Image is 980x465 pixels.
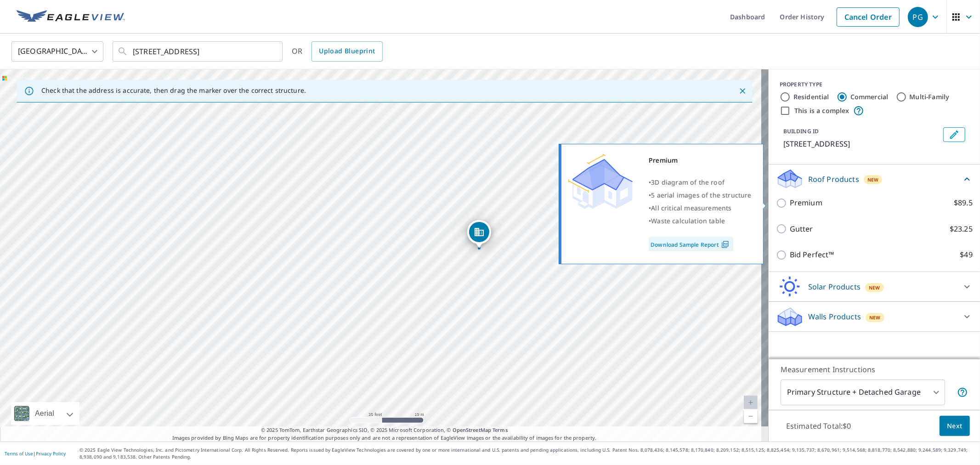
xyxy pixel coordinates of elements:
[779,416,859,436] p: Estimated Total: $0
[493,426,508,433] a: Terms
[954,197,973,209] p: $89.5
[17,10,125,24] img: EV Logo
[960,249,973,261] p: $49
[453,426,491,433] a: OpenStreetMap
[869,314,881,321] span: New
[649,176,752,189] div: •
[867,176,879,183] span: New
[940,416,970,437] button: Next
[5,450,33,457] a: Terms of Use
[649,237,733,251] a: Download Sample Report
[790,249,834,261] p: Bid Perfect™
[783,127,819,135] p: BUILDING ID
[649,215,752,227] div: •
[794,106,850,115] label: This is a complex
[649,154,752,167] div: Premium
[790,223,813,235] p: Gutter
[776,306,973,328] div: Walls ProductsNew
[783,138,940,149] p: [STREET_ADDRESS]
[651,178,725,187] span: 3D diagram of the roof
[133,39,264,64] input: Search by address or latitude-longitude
[651,191,751,199] span: 5 aerial images of the structure
[651,216,725,225] span: Waste calculation table
[41,86,306,95] p: Check that the address is accurate, then drag the marker over the correct structure.
[36,450,66,457] a: Privacy Policy
[780,80,969,89] div: PROPERTY TYPE
[793,92,829,102] label: Residential
[736,85,748,97] button: Close
[950,223,973,235] p: $23.25
[11,402,79,425] div: Aerial
[649,202,752,215] div: •
[292,41,383,62] div: OR
[568,154,633,209] img: Premium
[261,426,508,434] span: © 2025 TomTom, Earthstar Geographics SIO, © 2025 Microsoft Corporation, ©
[790,197,822,209] p: Premium
[850,92,889,102] label: Commercial
[776,168,973,190] div: Roof ProductsNew
[957,387,968,398] span: Your report will include the primary structure and a detached garage if one exists.
[781,380,945,405] div: Primary Structure + Detached Garage
[808,311,861,322] p: Walls Products
[808,281,861,292] p: Solar Products
[869,284,880,291] span: New
[776,276,973,298] div: Solar ProductsNew
[312,41,382,62] a: Upload Blueprint
[781,364,968,375] p: Measurement Instructions
[808,174,859,185] p: Roof Products
[5,451,66,456] p: |
[908,7,928,27] div: PG
[79,447,975,460] p: © 2025 Eagle View Technologies, Inc. and Pictometry International Corp. All Rights Reserved. Repo...
[319,45,375,57] span: Upload Blueprint
[744,409,758,423] a: Current Level 20, Zoom Out
[943,127,965,142] button: Edit building 1
[11,39,103,64] div: [GEOGRAPHIC_DATA]
[649,189,752,202] div: •
[910,92,950,102] label: Multi-Family
[837,7,900,27] a: Cancel Order
[719,240,731,249] img: Pdf Icon
[947,420,963,432] span: Next
[32,402,57,425] div: Aerial
[651,204,731,212] span: All critical measurements
[744,396,758,409] a: Current Level 20, Zoom In Disabled
[467,220,491,249] div: Dropped pin, building 1, Commercial property, 125 Forge Ln Marshfield, MA 02050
